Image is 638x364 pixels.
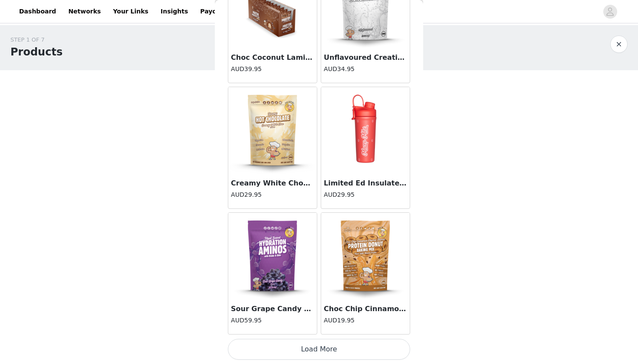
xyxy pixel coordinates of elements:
h3: Sour Grape Candy Hydration Aminos (300g Bag) [231,304,314,314]
h3: Unflavoured Creatine Monohydrate (250g Bag) [324,52,407,63]
div: avatar [606,5,614,19]
button: Load More [228,339,410,360]
a: Payouts [195,2,233,21]
h3: Limited Ed Insulated Steel Red Protein Shaker [324,178,407,188]
h4: AUD34.95 [324,65,407,74]
h3: Choc Coconut Lamington Protein Indulgence Ball (Box of 12 x 40g) [231,52,314,63]
img: Sour Grape Candy Hydration Aminos (300g Bag) [229,213,316,299]
img: Limited Ed Insulated Steel Red Protein Shaker [322,87,409,174]
h4: AUD19.95 [324,316,407,325]
h4: AUD59.95 [231,316,314,325]
a: Insights [155,2,193,21]
h3: Choc Chip Cinnamon Churros Donut Baking Mix (250g Bag) [324,304,407,314]
h4: AUD29.95 [231,190,314,199]
h4: AUD29.95 [324,190,407,199]
h3: Creamy White Choc Dreamy Hot Chocolate (200g Bag) [231,178,314,188]
img: Creamy White Choc Dreamy Hot Chocolate (200g Bag) [229,87,316,174]
a: Networks [63,2,106,21]
h4: AUD39.95 [231,65,314,74]
a: Dashboard [14,2,61,21]
img: Choc Chip Cinnamon Churros Donut Baking Mix (250g Bag) [322,213,409,299]
h1: Products [10,44,62,60]
div: STEP 1 OF 7 [10,36,62,44]
a: Your Links [108,2,154,21]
